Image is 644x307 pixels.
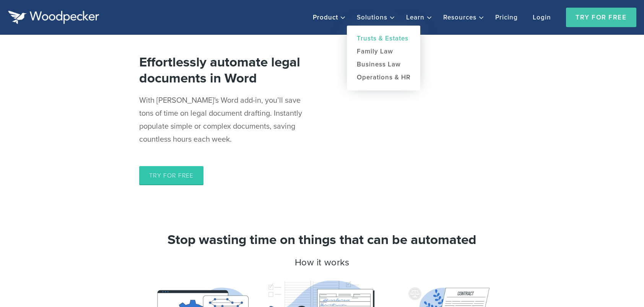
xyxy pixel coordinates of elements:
[139,257,505,268] h2: How it works
[347,58,420,71] a: Business Law
[306,9,345,26] div: Product
[350,9,394,26] div: Solutions
[437,9,483,26] div: Resources
[347,71,420,84] a: Operations & HR
[139,166,203,184] a: TRY for free
[139,54,315,86] h1: Effortlessly automate legal documents in Word
[347,32,420,45] a: Trusts & Estates
[566,8,636,27] a: Try For Free
[8,11,99,24] img: Woodpecker | Legal Document Automation
[400,9,431,26] div: Learn
[347,45,420,58] a: Family Law
[329,71,505,170] iframe: YouTube embed
[168,229,476,249] strong: Stop wasting time on things that can be automated
[139,94,315,145] p: With [PERSON_NAME]'s Word add-in, you’ll save tons of time on legal document drafting. Instantly ...
[489,9,524,26] a: Pricing
[526,9,558,26] a: Login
